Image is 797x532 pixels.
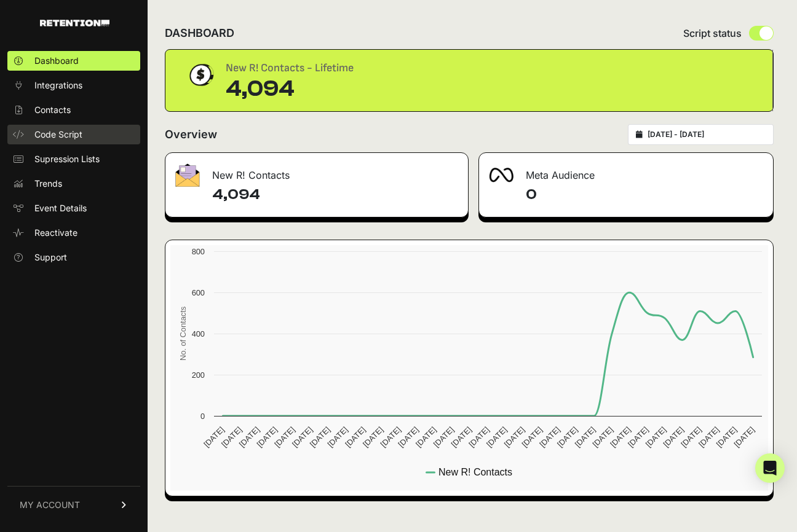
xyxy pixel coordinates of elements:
[7,100,140,120] a: Contacts
[255,425,279,449] text: [DATE]
[467,425,491,449] text: [DATE]
[325,425,349,449] text: [DATE]
[226,77,354,101] div: 4,094
[414,425,438,449] text: [DATE]
[361,425,385,449] text: [DATE]
[178,307,188,361] text: No. of Contacts
[485,425,509,449] text: [DATE]
[450,425,474,449] text: [DATE]
[7,486,140,523] a: MY ACCOUNT
[165,25,234,42] h2: DASHBOARD
[7,198,140,218] a: Event Details
[591,425,615,449] text: [DATE]
[7,174,140,194] a: Trends
[7,125,140,144] a: Code Script
[175,163,200,187] img: fa-envelope-19ae18322b30453b285274b1b8af3d052b27d846a4fbe8435d1a52b978f639a2.png
[343,425,367,449] text: [DATE]
[715,425,739,449] text: [DATE]
[226,60,354,77] div: New R! Contacts - Lifetime
[697,425,721,449] text: [DATE]
[192,288,205,297] text: 600
[526,185,763,205] h4: 0
[489,168,513,182] img: fa-meta-2f981b61bb99beabf952f7030308934f19ce035c18b003e963880cc3fabeebb7.png
[7,51,140,71] a: Dashboard
[7,248,140,267] a: Support
[34,178,62,190] span: Trends
[200,412,205,421] text: 0
[626,425,650,449] text: [DATE]
[7,223,140,243] a: Reactivate
[479,153,773,190] div: Meta Audience
[555,425,579,449] text: [DATE]
[220,425,244,449] text: [DATE]
[192,370,205,380] text: 200
[212,185,458,205] h4: 4,094
[7,149,140,169] a: Supression Lists
[308,425,332,449] text: [DATE]
[396,425,420,449] text: [DATE]
[573,425,597,449] text: [DATE]
[608,425,632,449] text: [DATE]
[165,126,217,143] h2: Overview
[502,425,526,449] text: [DATE]
[683,26,742,41] span: Script status
[432,425,456,449] text: [DATE]
[185,60,216,90] img: dollar-coin-05c43ed7efb7bc0c12610022525b4bbbb207c7efeef5aecc26f025e68dcafac9.png
[192,247,205,256] text: 800
[662,425,686,449] text: [DATE]
[34,55,79,67] span: Dashboard
[7,76,140,95] a: Integrations
[520,425,544,449] text: [DATE]
[290,425,314,449] text: [DATE]
[537,425,561,449] text: [DATE]
[237,425,261,449] text: [DATE]
[732,425,756,449] text: [DATE]
[644,425,668,449] text: [DATE]
[40,20,109,26] img: Retention.com
[272,425,296,449] text: [DATE]
[34,251,67,264] span: Support
[202,425,226,449] text: [DATE]
[34,79,82,92] span: Integrations
[34,227,77,239] span: Reactivate
[192,329,205,338] text: 400
[165,153,468,190] div: New R! Contacts
[438,467,512,477] text: New R! Contacts
[34,153,100,165] span: Supression Lists
[679,425,703,449] text: [DATE]
[20,499,80,511] span: MY ACCOUNT
[34,128,82,141] span: Code Script
[34,202,87,214] span: Event Details
[755,453,785,483] div: Open Intercom Messenger
[379,425,403,449] text: [DATE]
[34,104,71,116] span: Contacts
